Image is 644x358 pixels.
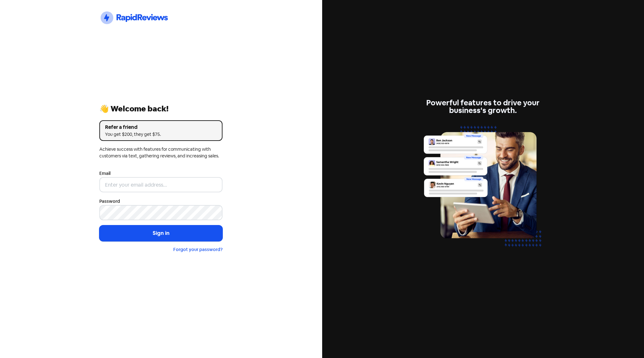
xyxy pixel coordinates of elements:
[99,198,120,205] label: Password
[105,123,217,131] div: Refer a friend
[99,170,110,177] label: Email
[105,131,217,138] div: You get $200, they get $75.
[99,105,222,113] div: 👋 Welcome back!
[99,146,222,159] div: Achieve success with features for communicating with customers via text, gathering reviews, and i...
[99,225,222,241] button: Sign in
[422,99,545,114] div: Powerful features to drive your business's growth.
[422,122,545,259] img: inbox
[173,247,222,252] a: Forgot your password?
[99,177,222,192] input: Enter your email address...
